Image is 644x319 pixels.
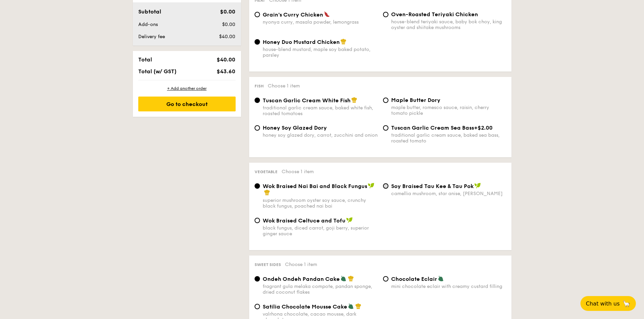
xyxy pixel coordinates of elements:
span: Maple Butter Dory [391,97,440,103]
span: Oven-Roasted Teriyaki Chicken [391,11,478,18]
div: nyonya curry, masala powder, lemongrass [263,19,378,25]
button: Chat with us🦙 [580,296,636,311]
img: icon-chef-hat.a58ddaea.svg [340,38,347,45]
img: icon-chef-hat.a58ddaea.svg [351,97,357,103]
span: Vegetable [255,169,278,174]
div: + Add another order [138,86,236,91]
img: icon-vegan.f8ff3823.svg [474,183,481,189]
span: Total (w/ GST) [138,68,176,75]
input: Tuscan Garlic Cream White Fishtraditional garlic cream sauce, baked white fish, roasted tomatoes [255,98,260,103]
span: $0.00 [222,22,235,27]
span: $0.00 [220,8,235,15]
input: Wok Braised Nai Bai and Black Fungussuperior mushroom oyster soy sauce, crunchy black fungus, poa... [255,183,260,189]
span: Subtotal [138,8,161,15]
input: ⁠Soy Braised Tau Kee & Tau Pokcamellia mushroom, star anise, [PERSON_NAME] [383,183,388,189]
div: camellia mushroom, star anise, [PERSON_NAME] [391,191,506,196]
div: black fungus, diced carrot, goji berry, superior ginger sauce [263,225,378,237]
span: Honey Soy Glazed Dory [263,125,327,131]
input: Honey Soy Glazed Doryhoney soy glazed dory, carrot, zucchini and onion [255,125,260,131]
img: icon-spicy.37a8142b.svg [324,11,330,17]
div: fragrant gula melaka compote, pandan sponge, dried coconut flakes [263,284,378,295]
div: mini chocolate eclair with creamy custard filling [391,284,506,289]
span: Honey Duo Mustard Chicken [263,39,340,45]
input: Tuscan Garlic Cream Sea Bass+$2.00traditional garlic cream sauce, baked sea bass, roasted tomato [383,125,388,131]
input: Grain's Curry Chickennyonya curry, masala powder, lemongrass [255,12,260,17]
input: Satilia Chocolate Mousse Cakevalrhona chocolate, cacao mousse, dark chocolate sponge [255,304,260,309]
span: Choose 1 item [282,169,314,175]
input: Maple Butter Dorymaple butter, romesco sauce, raisin, cherry tomato pickle [383,98,388,103]
span: Tuscan Garlic Cream White Fish [263,97,351,104]
span: +$2.00 [474,125,493,131]
div: traditional garlic cream sauce, baked sea bass, roasted tomato [391,132,506,144]
span: Delivery fee [138,34,165,39]
div: house-blend mustard, maple soy baked potato, parsley [263,47,378,58]
input: Oven-Roasted Teriyaki Chickenhouse-blend teriyaki sauce, baby bok choy, king oyster and shiitake ... [383,12,388,17]
img: icon-vegetarian.fe4039eb.svg [348,303,354,309]
input: Wok Braised Celtuce and Tofublack fungus, diced carrot, goji berry, superior ginger sauce [255,218,260,223]
input: Ondeh Ondeh Pandan Cakefragrant gula melaka compote, pandan sponge, dried coconut flakes [255,276,260,282]
span: Chocolate Eclair [391,276,437,282]
span: Chat with us [586,300,620,307]
span: ⁠Soy Braised Tau Kee & Tau Pok [391,183,474,189]
div: Go to checkout [138,97,236,111]
span: $40.00 [217,56,235,63]
div: maple butter, romesco sauce, raisin, cherry tomato pickle [391,105,506,116]
input: Honey Duo Mustard Chickenhouse-blend mustard, maple soy baked potato, parsley [255,39,260,45]
span: Ondeh Ondeh Pandan Cake [263,276,340,282]
span: Sweet sides [255,262,281,267]
span: Wok Braised Nai Bai and Black Fungus [263,183,367,189]
img: icon-vegan.f8ff3823.svg [368,183,375,189]
span: Add-ons [138,22,158,27]
div: traditional garlic cream sauce, baked white fish, roasted tomatoes [263,105,378,116]
img: icon-chef-hat.a58ddaea.svg [348,275,354,282]
img: icon-vegetarian.fe4039eb.svg [340,275,347,282]
input: Chocolate Eclairmini chocolate eclair with creamy custard filling [383,276,388,282]
img: icon-chef-hat.a58ddaea.svg [264,189,270,195]
span: $43.60 [217,68,235,75]
span: Choose 1 item [285,262,317,267]
img: icon-vegan.f8ff3823.svg [346,217,353,223]
img: icon-chef-hat.a58ddaea.svg [355,303,361,309]
span: Satilia Chocolate Mousse Cake [263,303,347,310]
span: 🦙 [622,300,630,308]
img: icon-vegetarian.fe4039eb.svg [438,275,444,282]
div: house-blend teriyaki sauce, baby bok choy, king oyster and shiitake mushrooms [391,19,506,30]
span: $40.00 [219,34,235,39]
span: Fish [255,84,264,88]
span: Wok Braised Celtuce and Tofu [263,217,345,224]
div: superior mushroom oyster soy sauce, crunchy black fungus, poached nai bai [263,197,378,209]
span: Grain's Curry Chicken [263,11,323,18]
span: Tuscan Garlic Cream Sea Bass [391,125,474,131]
span: Choose 1 item [268,83,300,89]
span: Total [138,56,152,63]
div: honey soy glazed dory, carrot, zucchini and onion [263,132,378,138]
